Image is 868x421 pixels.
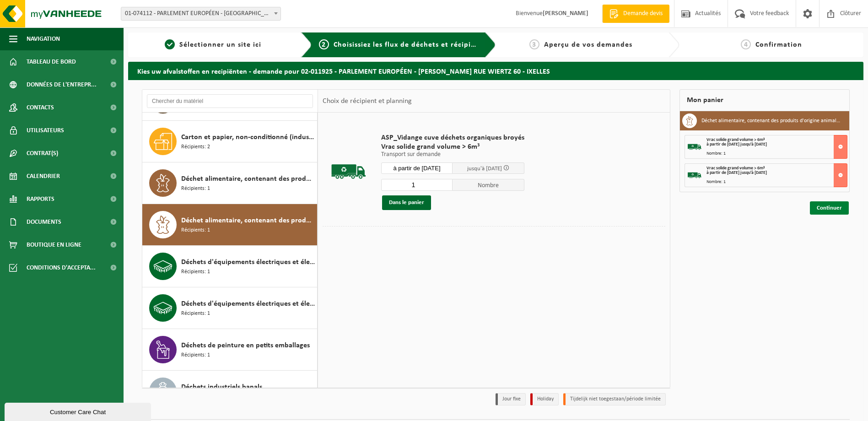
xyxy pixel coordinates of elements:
[142,329,318,371] button: Déchets de peinture en petits emballages Récipients: 1
[602,5,669,23] a: Demande devis
[181,382,262,393] span: Déchets industriels banals
[142,162,318,204] button: Déchet alimentaire, contenant des produits d'origine animale, emballage mélangé (sans verre), cat...
[755,41,802,49] span: Confirmation
[381,151,524,158] p: Transport sur demande
[142,121,318,162] button: Carton et papier, non-conditionné (industriel) Récipients: 2
[382,195,431,210] button: Dans le panier
[133,39,294,50] a: 1Sélectionner un site ici
[147,94,313,108] input: Chercher du matériel
[381,133,524,142] span: ASP_Vidange cuve déchets organiques broyés
[334,41,486,49] span: Choisissiez les flux de déchets et récipients
[165,39,175,49] span: 1
[706,180,847,184] div: Nombre: 1
[181,226,210,235] span: Récipients: 1
[27,50,76,73] span: Tableau de bord
[181,351,210,360] span: Récipients: 1
[810,201,849,215] a: Continuer
[27,165,60,188] span: Calendrier
[181,132,315,143] span: Carton et papier, non-conditionné (industriel)
[5,401,153,421] iframe: chat widget
[181,309,210,318] span: Récipients: 1
[142,371,318,412] button: Déchets industriels banals
[453,179,524,191] span: Nombre
[706,166,765,171] span: Vrac solide grand volume > 6m³
[563,393,666,405] li: Tijdelijk niet toegestaan/période limitée
[741,39,751,49] span: 4
[319,39,329,49] span: 2
[530,393,559,405] li: Holiday
[544,41,632,49] span: Aperçu de vos demandes
[706,137,765,142] span: Vrac solide grand volume > 6m³
[27,96,54,119] span: Contacts
[496,393,526,405] li: Jour fixe
[181,340,310,351] span: Déchets de peinture en petits emballages
[381,162,453,174] input: Sélectionnez date
[543,10,588,17] strong: [PERSON_NAME]
[621,9,665,18] span: Demande devis
[381,142,524,151] span: Vrac solide grand volume > 6m³
[701,113,842,128] h3: Déchet alimentaire, contenant des produits d'origine animale, non emballé, catégorie 3
[706,170,767,175] strong: à partir de [DATE] jusqu'à [DATE]
[27,188,54,210] span: Rapports
[181,257,315,268] span: Déchets d'équipements électriques et électroniques - produits blancs (ménagers)
[27,142,58,165] span: Contrat(s)
[142,287,318,329] button: Déchets d'équipements électriques et électroniques - Sans tubes cathodiques Récipients: 1
[27,210,61,233] span: Documents
[529,39,539,49] span: 3
[121,7,280,20] span: 01-074112 - PARLEMENT EUROPÉEN - LUXEMBOURG
[27,119,64,142] span: Utilisateurs
[142,204,318,246] button: Déchet alimentaire, contenant des produits d'origine animale, non emballé, catégorie 3 Récipients: 1
[181,215,315,226] span: Déchet alimentaire, contenant des produits d'origine animale, non emballé, catégorie 3
[467,166,502,172] span: jusqu'à [DATE]
[181,173,315,184] span: Déchet alimentaire, contenant des produits d'origine animale, emballage mélangé (sans verre), cat 3
[27,27,60,50] span: Navigation
[181,298,315,309] span: Déchets d'équipements électriques et électroniques - Sans tubes cathodiques
[679,89,850,111] div: Mon panier
[128,62,863,80] h2: Kies uw afvalstoffen en recipiënten - demande pour 02-011925 - PARLEMENT EUROPÉEN - [PERSON_NAME]...
[181,268,210,276] span: Récipients: 1
[27,256,96,279] span: Conditions d'accepta...
[142,246,318,287] button: Déchets d'équipements électriques et électroniques - produits blancs (ménagers) Récipients: 1
[27,73,97,96] span: Données de l'entrepr...
[27,233,81,256] span: Boutique en ligne
[318,90,416,113] div: Choix de récipient et planning
[181,184,210,193] span: Récipients: 1
[181,143,210,151] span: Récipients: 2
[706,142,767,147] strong: à partir de [DATE] jusqu'à [DATE]
[179,41,261,49] span: Sélectionner un site ici
[706,151,847,156] div: Nombre: 1
[121,7,281,21] span: 01-074112 - PARLEMENT EUROPÉEN - LUXEMBOURG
